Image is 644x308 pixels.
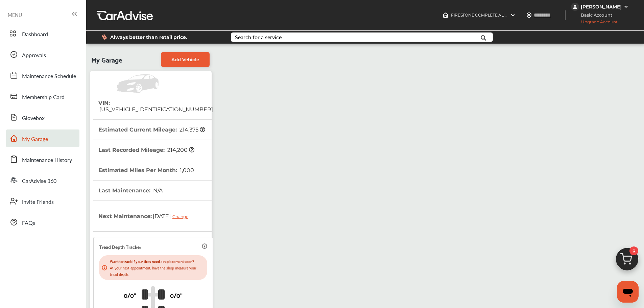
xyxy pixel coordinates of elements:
[22,93,65,102] span: Membership Card
[6,192,79,210] a: Invite Friends
[179,167,194,173] span: 1,000
[617,281,639,303] iframe: Button to launch messaging window
[8,12,22,18] span: MENU
[124,290,136,300] p: 0/0"
[172,214,192,219] div: Change
[6,46,79,63] a: Approvals
[98,140,194,160] th: Last Recorded Mileage :
[152,208,193,224] span: [DATE]
[571,3,579,11] img: jVpblrzwTbfkPYzPPzSLxeg0AAAAASUVORK5CYII=
[6,67,79,84] a: Maintenance Schedule
[22,219,35,228] span: FAQs
[98,120,205,140] th: Estimated Current Mileage :
[170,290,183,300] p: 0/0"
[623,4,629,9] img: WGsFRI8htEPBVLJbROoPRyZpYNWhNONpIPPETTm6eUC0GeLEiAAAAAElFTkSuQmCC
[22,30,48,39] span: Dashboard
[22,177,56,186] span: CarAdvise 360
[510,13,516,18] img: header-down-arrow.9dd2ce7d.svg
[443,13,448,18] img: header-home-logo.8d720a4f.svg
[6,213,79,231] a: FAQs
[95,74,162,93] img: Vehicle
[166,147,194,153] span: 214,200
[6,88,79,105] a: Membership Card
[526,13,532,18] img: location_vector.a44bc228.svg
[110,258,205,264] p: Want to track if your tires need a replacement soon?
[98,93,213,119] th: VIN :
[6,25,79,42] a: Dashboard
[22,72,76,81] span: Maintenance Schedule
[572,11,617,19] span: Basic Account
[22,114,45,123] span: Glovebox
[99,243,141,251] p: Tread Depth Tracker
[110,35,187,40] span: Always better than retail price.
[629,246,638,255] span: 9
[98,201,193,231] th: Next Maintenance :
[22,156,72,165] span: Maintenance History
[161,52,210,67] a: Add Vehicle
[152,187,163,194] span: N/A
[91,52,122,67] span: My Garage
[98,106,213,113] span: [US_VEHICLE_IDENTIFICATION_NUMBER]
[6,109,79,126] a: Glovebox
[565,10,566,20] img: header-divider.bc55588e.svg
[102,34,107,40] img: dollor_label_vector.a70140d1.svg
[235,34,282,40] div: Search for a service
[98,160,194,180] th: Estimated Miles Per Month :
[98,181,163,200] th: Last Maintenance :
[6,150,79,168] a: Maintenance History
[6,129,79,147] a: My Garage
[581,4,622,10] div: [PERSON_NAME]
[171,57,199,62] span: Add Vehicle
[110,264,205,277] p: At your next appointment, have the shop measure your tread depth.
[611,245,643,277] img: cart_icon.3d0951e8.svg
[22,51,46,60] span: Approvals
[22,135,48,144] span: My Garage
[571,19,618,28] span: Upgrade Account
[6,171,79,189] a: CarAdvise 360
[22,198,54,207] span: Invite Friends
[178,126,205,133] span: 214,375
